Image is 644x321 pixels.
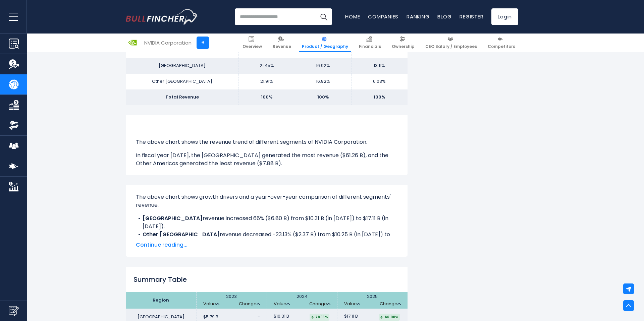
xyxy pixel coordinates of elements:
[274,301,290,307] a: Value
[437,13,451,20] a: Blog
[337,292,408,309] th: 2025
[136,231,397,247] li: revenue decreased -23.13% ($2.37 B) from $10.25 B (in [DATE]) to $7.88 B (in [DATE]).
[197,37,209,49] a: +
[126,274,408,284] h2: Summary Table
[239,301,260,307] a: Change
[345,13,360,20] a: Home
[491,8,518,25] a: Login
[126,9,198,24] a: Go to homepage
[351,89,408,105] td: 100%
[143,231,220,238] b: Other [GEOGRAPHIC_DATA]
[126,58,238,74] td: [GEOGRAPHIC_DATA]
[368,13,398,20] a: Companies
[302,44,348,49] span: Product / Geography
[238,89,295,105] td: 100%
[238,74,295,89] td: 21.91%
[407,13,429,20] a: Ranking
[126,89,238,105] td: Total Revenue
[274,314,289,319] span: $10.31 B
[267,292,337,309] th: 2024
[344,314,358,319] span: $17.11 B
[295,74,351,89] td: 16.82%
[136,138,397,146] p: The above chart shows the revenue trend of different segments of NVIDIA Corporation.
[143,214,203,222] b: [GEOGRAPHIC_DATA]
[270,34,294,52] a: Revenue
[488,44,515,49] span: Competitors
[422,34,480,52] a: CEO Salary / Employees
[344,301,360,307] a: Value
[351,74,408,89] td: 6.03%
[460,13,483,20] a: Register
[136,214,397,231] li: revenue increased 66% ($6.80 B) from $10.31 B (in [DATE]) to $17.11 B (in [DATE]).
[126,36,139,49] img: NVDA logo
[299,34,351,52] a: Product / Geography
[309,301,330,307] a: Change
[392,44,415,49] span: Ownership
[389,34,418,52] a: Ownership
[310,314,329,321] div: 78.15%
[136,241,397,249] span: Continue reading...
[258,314,260,320] span: -
[295,58,351,74] td: 16.92%
[126,292,196,309] th: Region
[126,74,238,89] td: Other [GEOGRAPHIC_DATA]
[295,89,351,105] td: 100%
[144,39,192,47] div: NVIDIA Corporation
[203,314,218,320] span: $5.79 B
[359,44,381,49] span: Financials
[425,44,477,49] span: CEO Salary / Employees
[243,44,262,49] span: Overview
[379,314,400,321] div: 66.00%
[203,301,219,307] a: Value
[356,34,384,52] a: Financials
[136,193,397,209] p: The above chart shows growth drivers and a year-over-year comparison of different segments' revenue.
[9,120,19,130] img: Ownership
[380,301,401,307] a: Change
[273,44,291,49] span: Revenue
[315,8,332,25] button: Search
[126,9,198,24] img: Bullfincher logo
[136,151,397,168] p: In fiscal year [DATE], the [GEOGRAPHIC_DATA] generated the most revenue ($61.26 B), and the Other...
[351,58,408,74] td: 13.11%
[239,34,265,52] a: Overview
[485,34,518,52] a: Competitors
[238,58,295,74] td: 21.45%
[196,292,267,309] th: 2023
